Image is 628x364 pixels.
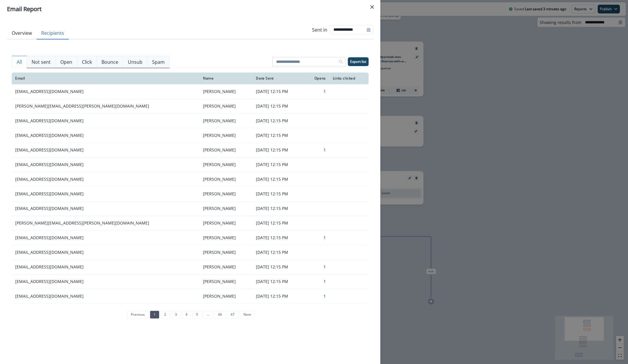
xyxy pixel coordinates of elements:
td: [PERSON_NAME] [199,113,252,128]
td: [EMAIL_ADDRESS][DOMAIN_NAME] [12,245,199,260]
button: Export list [348,57,369,66]
td: [EMAIL_ADDRESS][DOMAIN_NAME] [12,84,199,99]
div: Name [203,76,249,81]
p: [DATE] 12:15 PM [256,264,301,270]
td: [PERSON_NAME] [199,157,252,172]
a: Page 1 is your current page [150,311,159,318]
a: Page 47 [227,311,238,318]
td: [PERSON_NAME][EMAIL_ADDRESS][PERSON_NAME][DOMAIN_NAME] [12,216,199,230]
p: Unsub [128,58,142,65]
div: Email Report [7,5,373,13]
td: [PERSON_NAME] [199,187,252,201]
p: [DATE] 12:15 PM [256,249,301,255]
button: Overview [7,27,37,39]
td: [PERSON_NAME] [199,260,252,274]
div: Date Sent [256,76,301,81]
p: [DATE] 12:15 PM [256,293,301,299]
td: [EMAIL_ADDRESS][DOMAIN_NAME] [12,143,199,157]
td: [PERSON_NAME] [199,230,252,245]
td: 1 [305,260,329,274]
td: [PERSON_NAME] [199,143,252,157]
td: [EMAIL_ADDRESS][DOMAIN_NAME] [12,172,199,187]
button: Recipients [37,27,69,39]
p: [DATE] 12:15 PM [256,89,301,94]
p: Click [82,58,92,65]
p: [DATE] 12:15 PM [256,147,301,153]
td: 1 [305,230,329,245]
td: [PERSON_NAME] [199,274,252,289]
p: Export list [350,60,366,64]
td: [EMAIL_ADDRESS][DOMAIN_NAME] [12,128,199,143]
p: [DATE] 12:15 PM [256,206,301,211]
td: 1 [305,274,329,289]
td: [PERSON_NAME] [199,245,252,260]
p: Bounce [101,58,118,65]
td: [PERSON_NAME] [199,128,252,143]
p: [DATE] 12:15 PM [256,235,301,241]
p: [DATE] 12:15 PM [256,191,301,197]
p: [DATE] 12:15 PM [256,220,301,226]
td: [EMAIL_ADDRESS][DOMAIN_NAME] [12,260,199,274]
ul: Pagination [126,311,254,318]
td: [EMAIL_ADDRESS][DOMAIN_NAME] [12,289,199,303]
button: Close [367,2,377,12]
div: Links clicked [333,76,365,81]
p: [DATE] 12:15 PM [256,132,301,138]
p: All [17,58,22,65]
div: Email [15,76,196,81]
td: [PERSON_NAME] [199,201,252,216]
td: [EMAIL_ADDRESS][DOMAIN_NAME] [12,230,199,245]
a: Page 2 [161,311,170,318]
a: Page 3 [171,311,180,318]
td: [PERSON_NAME] [199,289,252,303]
td: [PERSON_NAME] [199,216,252,230]
p: [DATE] 12:15 PM [256,118,301,124]
a: Page 4 [182,311,191,318]
div: Opens [308,76,326,81]
td: [EMAIL_ADDRESS][DOMAIN_NAME] [12,113,199,128]
p: Open [60,58,72,65]
p: Not sent [32,58,51,65]
a: Page 46 [214,311,226,318]
a: Jump forward [203,311,213,318]
td: [PERSON_NAME] [199,84,252,99]
p: [DATE] 12:15 PM [256,279,301,284]
td: [PERSON_NAME] [199,172,252,187]
p: [DATE] 12:15 PM [256,103,301,109]
td: [EMAIL_ADDRESS][DOMAIN_NAME] [12,157,199,172]
td: 1 [305,143,329,157]
p: Spam [152,58,165,65]
td: 1 [305,289,329,303]
p: Sent in [312,26,327,33]
a: Page 5 [192,311,202,318]
td: 1 [305,84,329,99]
p: [DATE] 12:15 PM [256,162,301,168]
td: [EMAIL_ADDRESS][DOMAIN_NAME] [12,274,199,289]
td: [EMAIL_ADDRESS][DOMAIN_NAME] [12,187,199,201]
td: [PERSON_NAME] [199,99,252,113]
a: Next page [240,311,254,318]
p: [DATE] 12:15 PM [256,176,301,182]
td: [PERSON_NAME][EMAIL_ADDRESS][PERSON_NAME][DOMAIN_NAME] [12,99,199,113]
td: [EMAIL_ADDRESS][DOMAIN_NAME] [12,201,199,216]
